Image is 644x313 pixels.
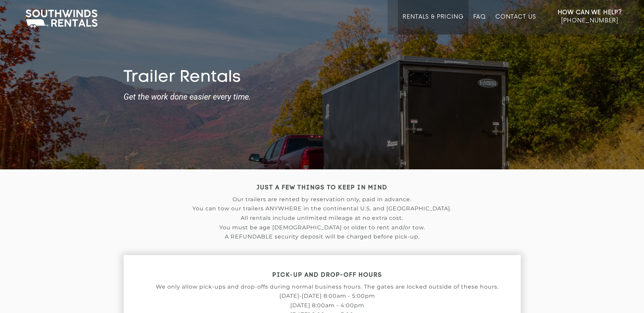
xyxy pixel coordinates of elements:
p: You must be age [DEMOGRAPHIC_DATA] or older to rent and/or tow. [124,225,521,231]
strong: How Can We Help? [558,9,622,16]
p: [DATE]-[DATE] 8:00am - 5:00pm [124,293,531,299]
h1: Trailer Rentals [124,68,521,88]
a: How Can We Help? [PHONE_NUMBER] [558,8,622,29]
strong: PICK-UP AND DROP-OFF HOURS [272,272,382,278]
span: [PHONE_NUMBER] [561,17,618,24]
a: FAQ [473,14,486,35]
p: Our trailers are rented by reservation only, paid in advance. [124,196,521,203]
p: A REFUNDABLE security deposit will be charged before pick-up. [124,234,521,240]
strong: JUST A FEW THINGS TO KEEP IN MIND [257,185,387,191]
p: [DATE] 8:00am - 4:00pm [124,302,531,309]
a: Contact Us [495,14,536,35]
p: All rentals include unlimited mileage at no extra cost. [124,215,521,221]
a: Rentals & Pricing [403,14,463,35]
img: Southwinds Rentals Logo [22,8,101,29]
p: We only allow pick-ups and drop-offs during normal business hours. The gates are locked outside o... [124,284,531,290]
p: You can tow our trailers ANYWHERE in the continental U.S. and [GEOGRAPHIC_DATA]. [124,206,521,212]
strong: Get the work done easier every time. [124,92,521,101]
